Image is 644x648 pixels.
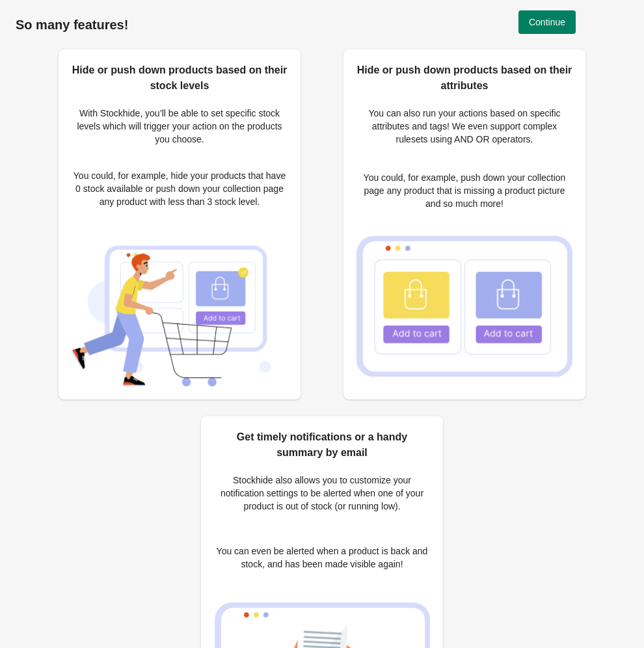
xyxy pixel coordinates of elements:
[214,545,430,571] p: You can even be alerted when a product is back and stock, and has been made visible again!
[16,17,628,33] h1: So many features!
[72,169,288,208] p: You could, for example, hide your products that have 0 stock available or push down your collecti...
[72,231,288,386] img: Hide or push down products based on their stock levels
[356,236,572,377] img: Hide or push down products based on their attributes
[356,171,572,210] p: You could, for example, push down your collection page any product that is missing a product pict...
[356,107,572,146] p: You can also run your actions based on specific attributes and tags! We even support complex rule...
[72,62,288,94] h2: Hide or push down products based on their stock levels
[72,107,288,146] p: With Stockhide, you’ll be able to set specific stock levels which will trigger your action on the...
[529,17,565,27] span: Continue
[356,62,572,94] h2: Hide or push down products based on their attributes
[214,474,430,513] p: Stockhide also allows you to customize your notification settings to be alerted when one of your ...
[214,429,430,461] h2: Get timely notifications or a handy summary by email
[518,10,576,34] button: Continue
